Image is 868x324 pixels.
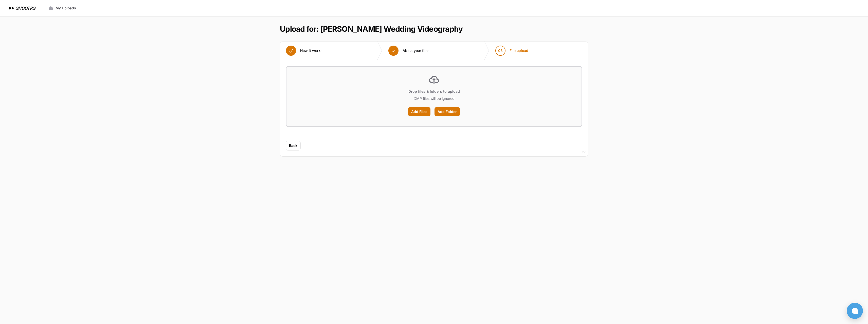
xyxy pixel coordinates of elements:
button: Open chat window [847,303,863,319]
span: My Uploads [56,6,76,11]
button: How it works [280,42,329,60]
button: About your files [382,42,436,60]
p: XMP files will be ignored [414,96,455,101]
button: Back [286,141,300,150]
span: File upload [510,48,528,53]
button: 03 File upload [489,42,534,60]
label: Add Files [408,107,430,116]
h1: SHOOTRS [16,5,35,11]
span: Back [289,143,297,148]
p: Drop files & folders to upload [408,89,460,94]
div: v2 [582,149,586,155]
img: SHOOTRS [8,5,16,11]
span: How it works [300,48,322,53]
a: SHOOTRS SHOOTRS [8,5,35,11]
a: My Uploads [45,4,79,13]
span: 03 [498,48,503,53]
span: About your files [403,48,429,53]
h1: Upload for: [PERSON_NAME] Wedding Videography [280,24,463,33]
label: Add Folder [435,107,460,116]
